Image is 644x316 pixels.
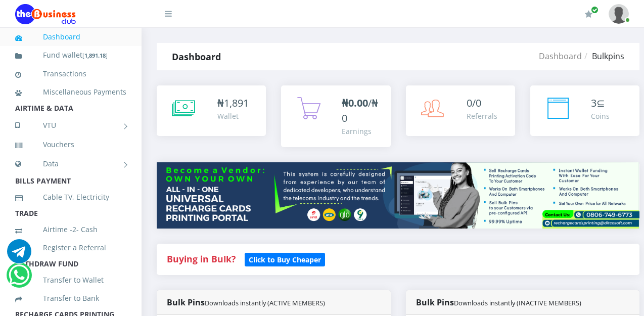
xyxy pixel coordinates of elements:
img: User [609,4,629,24]
a: Cable TV, Electricity [15,186,126,209]
div: ₦ [217,96,249,111]
div: Earnings [342,126,380,137]
span: /₦0 [342,96,378,125]
strong: Bulk Pins [416,297,581,308]
small: Downloads instantly (INACTIVE MEMBERS) [454,298,581,307]
a: Miscellaneous Payments [15,80,126,104]
a: Airtime -2- Cash [15,218,126,241]
a: Transactions [15,62,126,85]
li: Bulkpins [582,50,624,62]
strong: Buying in Bulk? [167,253,236,265]
b: Click to Buy Cheaper [249,255,321,264]
img: multitenant_rcp.png [157,162,639,229]
div: ⊆ [591,96,610,111]
a: VTU [15,113,126,138]
div: Coins [591,111,610,121]
strong: Dashboard [172,51,221,63]
i: Renew/Upgrade Subscription [585,10,592,18]
a: Dashboard [15,25,126,49]
div: Referrals [467,111,497,121]
a: ₦0.00/₦0 Earnings [281,85,390,147]
a: Dashboard [539,51,582,62]
a: Vouchers [15,133,126,156]
a: Chat for support [7,247,31,263]
a: Transfer to Bank [15,287,126,310]
span: 0/0 [467,96,481,110]
b: 1,891.18 [84,52,106,59]
a: Transfer to Wallet [15,268,126,292]
a: Chat for support [9,270,29,287]
a: 0/0 Referrals [406,85,515,136]
strong: Bulk Pins [167,297,325,308]
div: Wallet [217,111,249,121]
span: 1,891 [224,96,249,110]
span: 3 [591,96,596,110]
a: ₦1,891 Wallet [157,85,266,136]
b: ₦0.00 [342,96,368,110]
small: [ ] [82,52,108,59]
span: Renew/Upgrade Subscription [591,6,599,14]
a: Register a Referral [15,236,126,259]
a: Click to Buy Cheaper [245,253,325,265]
a: Data [15,151,126,176]
img: Logo [15,4,76,24]
small: Downloads instantly (ACTIVE MEMBERS) [205,298,325,307]
a: Fund wallet[1,891.18] [15,43,126,67]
